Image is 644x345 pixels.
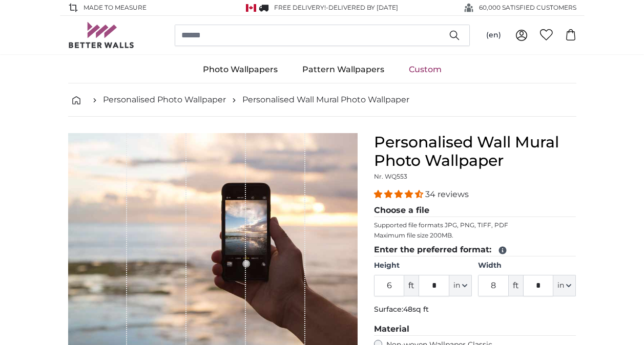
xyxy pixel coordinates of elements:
a: Photo Wallpapers [191,56,290,83]
span: Nr. WQ553 [374,172,407,180]
label: Height [374,261,472,271]
a: Personalised Wall Mural Photo Wallpaper [242,94,409,106]
p: Surface: [374,305,576,315]
legend: Enter the preferred format: [374,244,576,256]
span: 48sq ft [403,305,429,314]
span: FREE delivery! [274,4,326,11]
legend: Choose a file [374,204,576,217]
p: Supported file formats JPG, PNG, TIFF, PDF [374,221,576,229]
label: Width [478,261,576,271]
a: Custom [397,56,454,83]
p: Maximum file size 200MB. [374,231,576,240]
span: Delivered by [DATE] [328,4,398,11]
button: in [553,275,576,296]
nav: breadcrumbs [68,83,576,117]
span: - [326,4,398,11]
span: in [557,281,564,291]
a: Pattern Wallpapers [290,56,397,83]
span: Made to Measure [84,3,147,12]
button: in [449,275,472,296]
span: 60,000 SATISFIED CUSTOMERS [479,3,576,12]
img: Canada [246,4,256,12]
span: 34 reviews [425,189,469,199]
span: 4.32 stars [374,189,425,199]
legend: Material [374,323,576,336]
h1: Personalised Wall Mural Photo Wallpaper [374,133,576,170]
span: in [453,281,460,291]
a: Personalised Photo Wallpaper [103,94,226,106]
img: Betterwalls [68,22,135,48]
span: ft [509,275,523,296]
span: ft [404,275,419,296]
button: (en) [478,26,509,45]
